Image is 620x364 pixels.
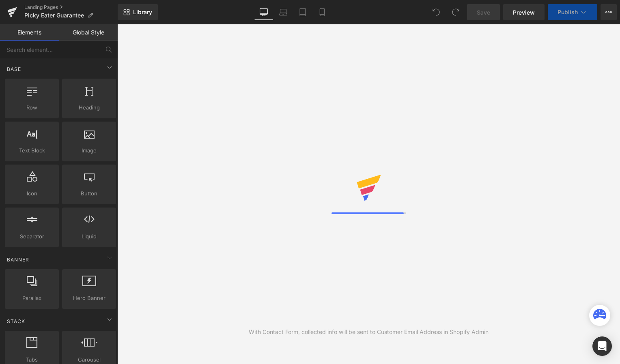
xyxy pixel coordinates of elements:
a: Landing Pages [24,4,118,11]
span: Save [477,8,490,17]
span: Carousel [65,355,114,364]
span: Preview [513,8,535,17]
span: Text Block [7,146,56,155]
span: Liquid [65,232,114,241]
a: Laptop [273,4,293,20]
span: Base [6,65,22,73]
span: Tabs [7,355,56,364]
div: Open Intercom Messenger [592,336,612,356]
span: Image [65,146,114,155]
span: Icon [7,189,56,198]
span: Row [7,103,56,112]
a: Tablet [293,4,312,20]
span: Button [65,189,114,198]
span: Library [133,9,152,16]
span: Parallax [7,294,56,302]
button: Publish [548,4,597,20]
span: Separator [7,232,56,241]
span: Stack [6,317,26,325]
button: Undo [428,4,444,20]
span: Hero Banner [65,294,114,302]
div: With Contact Form, collected info will be sent to Customer Email Address in Shopify Admin [249,328,489,336]
span: Banner [6,256,30,263]
a: Global Style [59,24,118,41]
button: More [601,4,617,20]
span: Publish [558,9,578,15]
span: Heading [65,103,114,112]
a: Desktop [254,4,273,20]
span: Picky Eater Guarantee [24,12,84,19]
a: Mobile [312,4,332,20]
button: Redo [448,4,464,20]
a: New Library [118,4,158,20]
a: Preview [503,4,545,20]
